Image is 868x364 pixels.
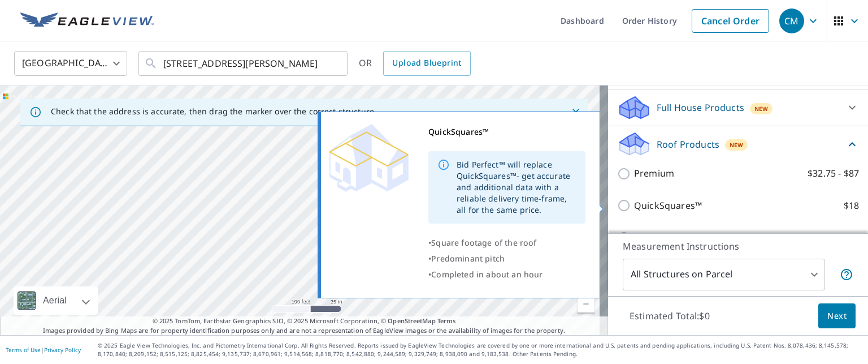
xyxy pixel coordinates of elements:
a: Cancel Order [692,9,769,33]
div: [GEOGRAPHIC_DATA] [14,48,127,79]
div: CM [779,8,804,33]
div: • [428,267,585,282]
span: Your report will include each building or structure inside the parcel boundary. In some cases, du... [840,268,853,281]
span: Square footage of the roof [431,237,536,248]
a: Current Level 18, Zoom Out [578,296,594,312]
a: Terms of Use [6,346,41,354]
div: QuickSquares™ [428,124,585,140]
input: Search by address or latitude-longitude [163,48,324,79]
div: Roof ProductsNew [617,131,859,157]
span: New [754,104,769,113]
button: Close [568,105,583,119]
button: Next [818,303,856,329]
span: © 2025 TomTom, Earthstar Geographics SIO, © 2025 Microsoft Corporation, © [153,316,456,326]
p: Gutter [634,230,663,245]
p: $13.75 [831,230,859,245]
p: Roof Products [657,138,719,151]
div: All Structures on Parcel [623,259,825,290]
img: EV Logo [20,12,154,29]
p: $32.75 - $87 [808,166,859,181]
p: Measurement Instructions [623,239,853,253]
p: QuickSquares™ [634,199,702,213]
div: Aerial [40,286,70,315]
p: Full House Products [657,101,744,114]
a: Terms [437,316,456,325]
p: Check that the address is accurate, then drag the marker over the correct structure. [51,106,376,117]
div: OR [359,51,471,76]
p: Premium [634,166,674,181]
a: OpenStreetMap [388,316,435,325]
div: • [428,235,585,251]
span: Upload Blueprint [392,56,461,70]
span: New [730,140,744,149]
a: Upload Blueprint [383,51,470,76]
p: $18 [844,199,859,213]
img: Premium [329,124,409,192]
div: Full House ProductsNew [617,94,859,121]
div: • [428,251,585,267]
a: Privacy Policy [44,346,81,354]
span: Completed in about an hour [431,269,542,280]
p: © 2025 Eagle View Technologies, Inc. and Pictometry International Corp. All Rights Reserved. Repo... [98,341,862,358]
div: Bid Perfect™ will replace QuickSquares™- get accurate and additional data with a reliable deliver... [457,155,576,220]
p: Estimated Total: $0 [620,303,719,328]
span: Predominant pitch [431,253,505,264]
p: | [6,346,81,353]
span: Next [827,309,847,323]
div: Aerial [14,286,98,315]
